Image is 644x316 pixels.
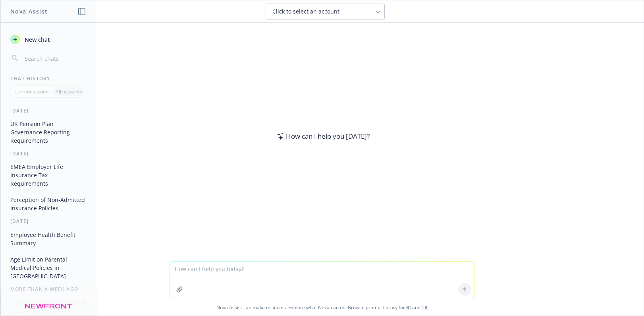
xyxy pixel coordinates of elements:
span: New chat [23,35,50,44]
button: New chat [7,32,89,47]
span: Nova Assist can make mistakes. Explore what Nova can do: Browse prompt library for and [4,299,640,316]
button: Perception of Non-Admitted Insurance Policies [7,193,89,215]
h1: Nova Assist [10,7,48,16]
span: Click to select an account [272,8,339,16]
p: Current account [14,88,50,95]
div: Chat History [1,75,96,82]
button: Age Limit on Parental Medical Policies in [GEOGRAPHIC_DATA] [7,253,89,283]
button: UK Pension Plan Governance Reporting Requirements [7,117,89,147]
div: [DATE] [1,218,96,225]
button: Click to select an account [266,4,385,19]
button: Employee Health Benefit Summary [7,228,89,250]
p: All accounts [56,88,82,95]
a: TR [422,304,428,311]
div: How can I help you [DATE]? [275,131,370,142]
div: More than a week ago [1,286,96,293]
input: Search chats [23,53,86,64]
a: BI [406,304,411,311]
div: [DATE] [1,150,96,157]
button: EMEA Employer Life Insurance Tax Requirements [7,160,89,190]
div: [DATE] [1,107,96,114]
